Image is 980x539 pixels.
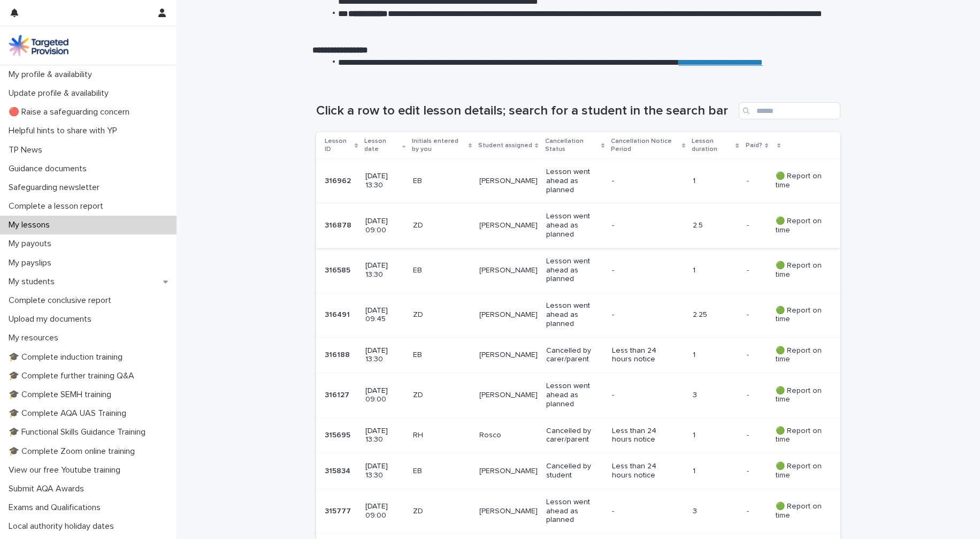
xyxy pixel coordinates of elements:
[4,390,120,400] p: 🎓 Complete SEMH training
[412,135,466,155] p: Initials entered by you
[316,103,734,119] h1: Click a row to edit lesson details; search for a student in the search bar
[4,239,60,249] p: My payouts
[776,502,823,520] p: 🟢 Report on time
[316,373,840,417] tr: 316127316127 [DATE] 09:00ZD[PERSON_NAME]Lesson went ahead as planned-3-- 🟢 Report on time
[325,389,351,400] p: 316127
[413,431,471,440] p: RH
[746,140,762,151] p: Paid?
[325,465,353,476] p: 315834
[693,351,738,360] p: 1
[4,220,58,230] p: My lessons
[4,408,135,419] p: 🎓 Complete AQA UAS Training
[739,102,840,119] input: Search
[4,277,63,287] p: My students
[325,308,352,320] p: 316491
[479,351,538,360] p: [PERSON_NAME]
[325,348,352,360] p: 316188
[747,505,751,516] p: -
[4,183,108,193] p: Safeguarding newsletter
[612,177,671,186] p: -
[4,295,120,306] p: Complete conclusive report
[316,293,840,337] tr: 316491316491 [DATE] 09:45ZD[PERSON_NAME]Lesson went ahead as planned-2.25-- 🟢 Report on time
[4,258,60,268] p: My payslips
[325,429,353,440] p: 315695
[413,507,471,516] p: ZD
[479,507,538,516] p: [PERSON_NAME]
[4,88,117,98] p: Update profile & availability
[546,346,603,365] p: Cancelled by carer/parent
[693,266,738,275] p: 1
[776,462,823,480] p: 🟢 Report on time
[545,135,599,155] p: Cancellation Status
[4,107,138,117] p: 🔴 Raise a safeguarding concern
[325,174,353,186] p: 316962
[316,417,840,453] tr: 315695315695 [DATE] 13:30RHRoscoCancelled by carer/parentLess than 24 hours notice1-- 🟢 Report on...
[747,174,751,186] p: -
[546,382,603,408] p: Lesson went ahead as planned
[479,310,538,320] p: [PERSON_NAME]
[4,145,51,155] p: TP News
[479,266,538,275] p: [PERSON_NAME]
[612,221,671,230] p: -
[365,172,404,190] p: [DATE] 13:30
[693,310,738,320] p: 2.25
[364,135,400,155] p: Lesson date
[365,346,404,365] p: [DATE] 13:30
[612,391,671,400] p: -
[413,310,471,320] p: ZD
[365,462,404,480] p: [DATE] 13:30
[776,386,823,405] p: 🟢 Report on time
[546,212,603,239] p: Lesson went ahead as planned
[365,261,404,279] p: [DATE] 13:30
[316,159,840,203] tr: 316962316962 [DATE] 13:30EB[PERSON_NAME]Lesson went ahead as planned-1-- 🟢 Report on time
[546,301,603,328] p: Lesson went ahead as planned
[413,221,471,230] p: ZD
[325,135,352,155] p: Lesson ID
[776,217,823,235] p: 🟢 Report on time
[413,351,471,360] p: EB
[316,453,840,489] tr: 315834315834 [DATE] 13:30EB[PERSON_NAME]Cancelled by studentLess than 24 hours notice1-- 🟢 Report...
[4,521,122,532] p: Local authority holiday dates
[611,135,679,155] p: Cancellation Notice Period
[413,177,471,186] p: EB
[4,427,154,437] p: 🎓 Functional Skills Guidance Training
[4,70,101,80] p: My profile & availability
[612,310,671,320] p: -
[413,266,471,275] p: EB
[4,371,143,381] p: 🎓 Complete further training Q&A
[546,498,603,525] p: Lesson went ahead as planned
[4,201,112,211] p: Complete a lesson report
[546,427,603,445] p: Cancelled by carer/parent
[479,467,538,476] p: [PERSON_NAME]
[612,507,671,516] p: -
[4,126,126,136] p: Helpful hints to share with YP
[693,431,738,440] p: 1
[325,264,353,275] p: 316585
[747,348,751,360] p: -
[747,465,751,476] p: -
[4,352,131,362] p: 🎓 Complete induction training
[612,462,671,480] p: Less than 24 hours notice
[479,221,538,230] p: [PERSON_NAME]
[693,507,738,516] p: 3
[692,135,733,155] p: Lesson duration
[316,248,840,292] tr: 316585316585 [DATE] 13:30EB[PERSON_NAME]Lesson went ahead as planned-1-- 🟢 Report on time
[479,177,538,186] p: [PERSON_NAME]
[612,427,671,445] p: Less than 24 hours notice
[325,219,354,230] p: 316878
[413,391,471,400] p: ZD
[747,308,751,320] p: -
[546,257,603,284] p: Lesson went ahead as planned
[365,306,404,324] p: [DATE] 09:45
[693,467,738,476] p: 1
[747,219,751,230] p: -
[693,221,738,230] p: 2.5
[747,429,751,440] p: -
[776,261,823,279] p: 🟢 Report on time
[747,264,751,275] p: -
[693,391,738,400] p: 3
[4,333,67,343] p: My resources
[9,35,68,56] img: M5nRWzHhSzIhMunXDL62
[4,446,143,457] p: 🎓 Complete Zoom online training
